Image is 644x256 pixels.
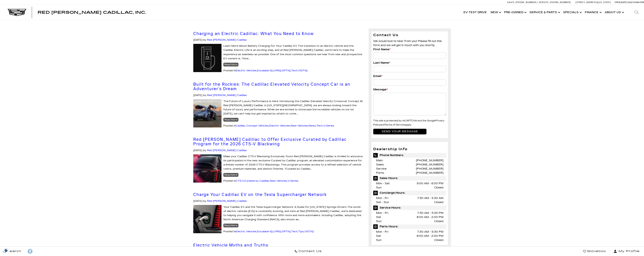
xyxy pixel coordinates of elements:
a: Finance [583,5,603,20]
span: Service: [539,1,549,4]
span: Mon - Fri [376,197,388,200]
a: Escalade IQ [257,69,273,72]
span: Sun [376,238,382,242]
a: Service: [PHONE_NUMBER] [538,1,572,3]
a: Tips [298,230,304,233]
div: Posted in , , , , , , [193,229,363,234]
a: Red [PERSON_NAME] Cadillac [207,94,247,97]
a: [PHONE_NUMBER] [416,163,443,166]
a: Service & Parts [528,5,561,20]
a: CT5-V [236,179,244,182]
img: Cadillac Electric Vehicle Charger Icon [193,44,221,72]
label: Message [373,88,388,92]
a: LYRIQ [273,69,281,72]
label: Last Name [373,61,390,65]
span: Sat [376,234,381,238]
a: News [309,124,316,127]
a: Read More [223,118,238,122]
h3: Dealership Info [373,147,446,151]
a: OPTIQ [282,69,291,72]
span: Service Hours: [373,206,446,210]
span: Sun [376,220,382,223]
a: Sales: [PHONE_NUMBER] [507,1,538,3]
a: Tech [291,230,298,233]
span: Sales Hours: [373,176,446,181]
span: Glovebox [586,249,606,254]
span: Red [PERSON_NAME] Cadillac, Inc. [38,10,146,15]
label: First Name [373,47,391,52]
span: [DATE] [193,200,202,203]
span: Closed [434,238,443,242]
a: VISTIQ [304,230,314,233]
a: V-Series [288,179,298,182]
span: Concierge Hours: [373,191,446,195]
a: Red [PERSON_NAME] Cadillac [207,149,247,152]
a: Pre-Owned [502,5,528,20]
span: Sat [376,216,381,219]
span: 8:00 AM - 2:00 PM [417,215,443,219]
span: 7:30 AM - 5:30 AM [417,196,443,200]
span: Mon - Fri [376,211,388,215]
a: Read More [223,63,238,66]
a: Electric Vehicle Myths and Truths [193,243,269,248]
span: Main: [376,159,383,162]
span: Sales: [507,1,515,4]
span: [DATE] [193,149,202,152]
a: Red [PERSON_NAME] Cadillac [207,200,247,203]
div: Posted in , , , [193,179,363,183]
span: 7:30 AM - 5:30 PM [417,211,443,215]
span: Sales: [627,1,634,4]
span: [DATE] [193,94,202,97]
input: Send your message [373,129,426,134]
a: Glovebox [580,247,609,256]
span: Closed [434,186,443,190]
a: Tech [291,69,298,72]
img: Cadillac Dark Logo with Cadillac White Text [8,9,26,16]
h3: Contact Us [373,33,446,37]
p: Make your Cadillac CT5-V Blackwing Exclusively Yours Red [PERSON_NAME] Cadillac is thrilled to an... [193,154,363,171]
a: New Vehicles [291,124,308,127]
a: Escalade IQ [257,230,273,233]
a: About Us [603,5,625,20]
a: [PHONE_NUMBER] [416,167,443,170]
a: [STREET_ADDRESS][US_STATE] [576,1,611,4]
p: Your Cadillac EV and the Tesla Supercharger Network: A Guide for [US_STATE] Springs Drivers The w... [193,205,363,222]
a: Tech [316,124,323,127]
span: Open [DATE] [615,1,627,4]
p: Learn More About Battery Charging For Your Cadillac EV The transition to an electric vehicle and ... [193,44,363,60]
span: Contact Us [297,249,322,254]
a: VISTIQ [298,69,308,72]
a: Built for the Rockies: The Cadillac Elevated Velocity Concept Car is an Adventurer’s Dream [193,82,350,91]
a: [PHONE_NUMBER] [416,159,443,162]
a: Red [PERSON_NAME] Cadillac [207,38,247,41]
span: [PHONE_NUMBER] [516,1,537,4]
span: Service: [376,167,387,170]
span: 9 AM-6 PM [634,1,644,4]
a: Red [PERSON_NAME] Cadillac to Offer Exclusive Curated by Cadillac Program for the 2026 CT5-V Blac... [193,137,347,146]
a: [PHONE_NUMBER] [416,171,443,174]
div: Posted in , , , , , [193,69,363,73]
section: Click to Open Cookie Consent Modal [2,248,11,252]
a: Electric Vehicles [269,124,290,127]
span: Mon - Fri [376,230,388,233]
a: Charge Your Cadillac EV on the Tesla Supercharger Network [193,192,327,197]
a: OPTIQ [282,230,291,233]
span: We would love to hear from you! Please fill out this form and we will get in touch with you shortly. [373,40,442,47]
span: Sales: [376,163,384,166]
span: Sun [376,186,382,189]
span: Search [6,249,21,254]
span: by [203,38,206,41]
span: Closed [434,200,443,204]
a: Charging an Electric Cadillac: What You Need to Know [193,31,314,36]
span: Parts: [376,171,384,174]
span: 9:00 AM - 6:00 PM [417,181,443,186]
small: This site is protected by reCAPTCHA and the Google and apply. [373,119,444,126]
a: Terms of Service [385,123,405,126]
div: Posted in , , , , , [193,124,363,128]
span: Closed [434,219,443,223]
p: The Future of Luxury Performance is Here: Introducing the Cadillac Elevated Velocity Crossover Co... [193,99,363,116]
label: Email [373,74,382,78]
span: by [203,149,206,152]
span: 8:00 AM - 2:00 PM [417,234,443,238]
span: Mon - Sat [376,182,390,185]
